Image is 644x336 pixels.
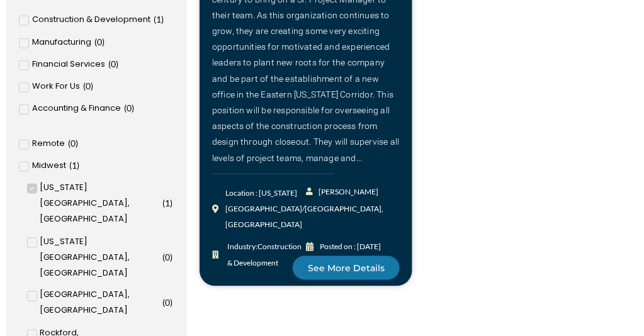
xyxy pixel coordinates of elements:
[32,56,105,72] span: Financial Services
[165,298,170,308] span: 0
[170,252,172,262] span: )
[97,36,102,47] span: 0
[170,298,172,308] span: )
[102,36,105,47] span: )
[40,287,160,318] span: [GEOGRAPHIC_DATA], [GEOGRAPHIC_DATA]
[293,256,400,280] a: See More Details
[162,252,165,262] span: (
[224,238,306,270] span: Industry:
[32,157,66,173] span: Midwest
[40,233,160,281] span: [US_STATE][GEOGRAPHIC_DATA], [GEOGRAPHIC_DATA]
[77,160,79,171] span: )
[116,59,118,69] span: )
[225,185,319,233] div: Location : [US_STATE][GEOGRAPHIC_DATA]/[GEOGRAPHIC_DATA], [GEOGRAPHIC_DATA]
[68,138,71,148] span: (
[212,238,306,270] a: Industry:Construction & Development
[32,11,150,27] span: Construction & Development
[165,198,170,208] span: 1
[69,160,72,171] span: (
[308,264,385,272] span: See More Details
[86,81,91,91] span: 0
[71,138,76,148] span: 0
[91,81,93,91] span: )
[76,138,78,148] span: )
[32,135,65,151] span: Remote
[132,103,134,113] span: )
[306,184,353,199] a: [PERSON_NAME]
[32,78,80,94] span: Work For Us
[127,103,132,113] span: 0
[108,59,111,69] span: (
[170,198,172,208] span: )
[124,103,127,113] span: (
[156,14,161,25] span: 1
[72,160,77,171] span: 1
[111,59,116,69] span: 0
[40,179,160,227] span: [US_STATE][GEOGRAPHIC_DATA], [GEOGRAPHIC_DATA]
[227,242,302,267] span: Construction & Development
[315,184,378,199] span: [PERSON_NAME]
[32,100,121,116] span: Accounting & Finance
[94,36,97,47] span: (
[320,238,381,254] div: Posted on : [DATE]
[154,14,156,25] span: (
[32,34,91,50] span: Manufacturing
[162,298,165,308] span: (
[165,252,170,262] span: 0
[83,81,86,91] span: (
[162,198,165,208] span: (
[161,14,164,25] span: )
